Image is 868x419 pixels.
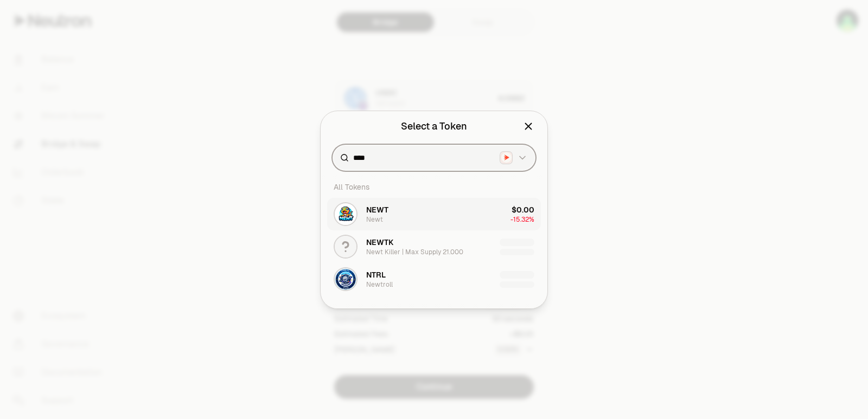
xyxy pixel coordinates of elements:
button: NEWT LogoNEWTNewt$0.00-15.32% [327,198,541,230]
div: Newt Killer | Max Supply 21.000 [366,248,463,256]
button: Close [522,119,534,134]
img: NEWT Logo [335,203,356,225]
button: NTRL LogoNTRLNewtroll [327,263,541,295]
img: Neutron Logo [501,152,512,163]
span: -15.32% [510,215,534,224]
span: NEWTK [366,237,393,248]
img: NTRL Logo [335,268,356,290]
div: Select a Token [401,119,467,134]
div: All Tokens [327,176,541,198]
button: Neutron LogoNeutron Logo [500,151,528,164]
div: Newt [366,215,383,224]
div: $0.00 [512,204,534,215]
span: NEWT [366,204,388,215]
div: Newtroll [366,280,393,289]
button: NEWTK LogoNEWTKNewt Killer | Max Supply 21.000 [327,230,541,263]
span: NTRL [366,269,386,280]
